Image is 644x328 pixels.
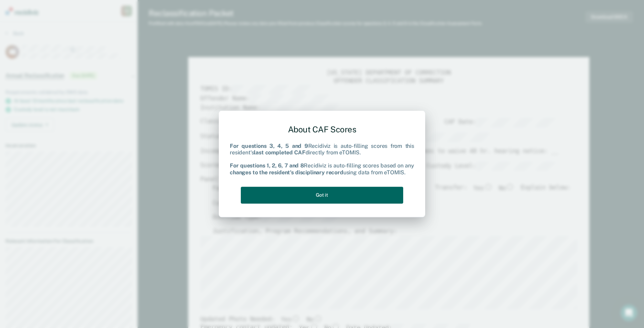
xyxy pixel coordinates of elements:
b: last completed CAF [254,149,305,156]
div: Recidiviz is auto-filling scores from this resident's directly from eTOMIS. Recidiviz is auto-fil... [230,143,414,176]
b: For questions 1, 2, 6, 7 and 8 [230,163,304,169]
b: changes to the resident's disciplinary record [230,169,343,176]
button: Got it [241,187,403,204]
div: About CAF Scores [230,119,414,140]
b: For questions 3, 4, 5 and 9 [230,143,308,149]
